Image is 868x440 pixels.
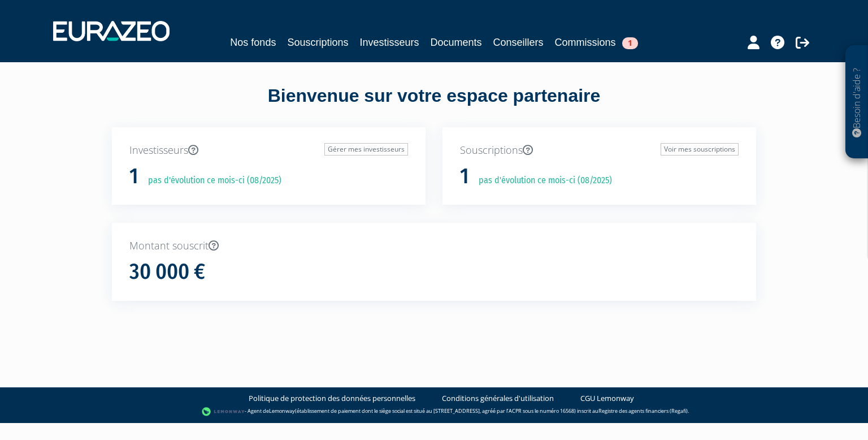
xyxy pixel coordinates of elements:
[850,51,863,153] p: Besoin d'aide ?
[431,34,482,50] a: Documents
[129,143,408,158] p: Investisseurs
[129,239,739,253] p: Montant souscrit
[471,174,612,187] p: pas d'évolution ce mois-ci (08/2025)
[460,165,469,188] h1: 1
[11,406,857,417] div: - Agent de (établissement de paiement dont le siège social est situé au [STREET_ADDRESS], agréé p...
[555,34,638,50] a: Commissions1
[202,406,245,417] img: logo-lemonway.png
[249,393,415,404] a: Politique de protection des données personnelles
[53,21,170,41] img: 1732889491-logotype_eurazeo_blanc_rvb.png
[269,407,295,415] a: Lemonway
[661,143,739,156] a: Voir mes souscriptions
[129,165,138,188] h1: 1
[324,143,408,156] a: Gérer mes investisseurs
[580,393,634,404] a: CGU Lemonway
[129,260,205,284] h1: 30 000 €
[359,34,419,50] a: Investisseurs
[598,407,688,415] a: Registre des agents financiers (Regafi)
[442,393,554,404] a: Conditions générales d'utilisation
[230,34,276,50] a: Nos fonds
[103,83,765,127] div: Bienvenue sur votre espace partenaire
[287,34,348,50] a: Souscriptions
[460,143,739,158] p: Souscriptions
[622,37,638,49] span: 1
[493,34,544,50] a: Conseillers
[140,174,281,187] p: pas d'évolution ce mois-ci (08/2025)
